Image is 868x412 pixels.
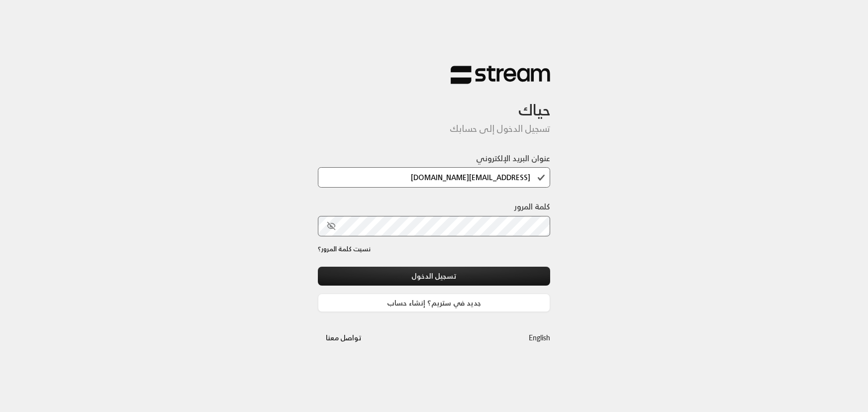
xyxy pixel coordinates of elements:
button: تسجيل الدخول [318,267,551,285]
label: كلمة المرور [514,201,550,212]
a: تواصل معنا [318,331,370,344]
a: نسيت كلمة المرور؟ [318,244,371,254]
label: عنوان البريد الإلكتروني [476,152,550,164]
input: اكتب بريدك الإلكتروني هنا [318,167,551,188]
img: Stream Logo [451,65,550,85]
a: جديد في ستريم؟ إنشاء حساب [318,294,551,312]
button: تواصل معنا [318,328,370,347]
h5: تسجيل الدخول إلى حسابك [318,123,551,134]
a: English [529,328,550,347]
button: toggle password visibility [323,217,340,234]
h3: حياك [318,85,551,119]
